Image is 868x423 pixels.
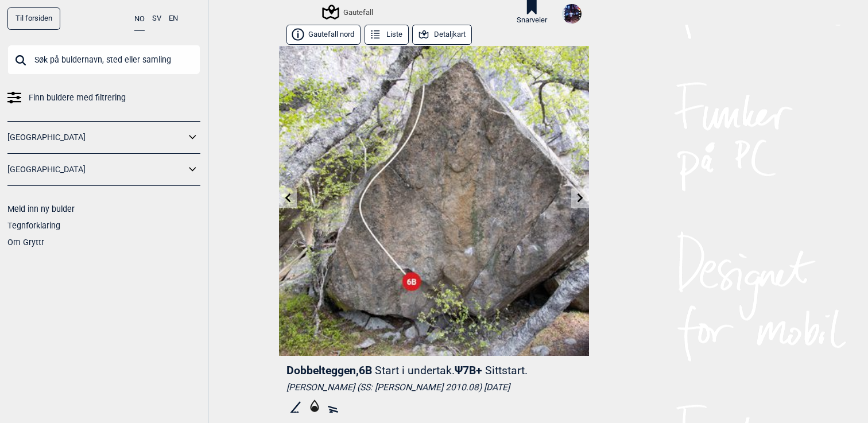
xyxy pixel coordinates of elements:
img: Dobbelteggen [279,46,589,356]
div: [PERSON_NAME] (SS: [PERSON_NAME] 2010.08) [DATE] [286,382,582,393]
span: Ψ 7B+ [455,364,528,377]
div: Gautefall [324,5,373,19]
button: EN [169,7,178,30]
button: SV [152,7,161,30]
a: [GEOGRAPHIC_DATA] [7,129,185,146]
button: Gautefall nord [286,25,361,45]
button: NO [134,7,145,31]
p: Start i undertak. [375,364,455,377]
button: Liste [365,25,409,45]
a: Finn buldere med filtrering [7,90,200,106]
a: Tegnforklaring [7,221,60,230]
a: Om Gryttr [7,238,44,247]
span: Finn buldere med filtrering [29,90,126,106]
a: Til forsiden [7,7,60,30]
button: Detaljkart [412,25,472,45]
img: DSCF8875 [562,4,582,24]
a: Meld inn ny bulder [7,204,75,214]
a: [GEOGRAPHIC_DATA] [7,161,185,178]
input: Søk på buldernavn, sted eller samling [7,45,200,75]
span: Dobbelteggen , 6B [286,364,372,377]
p: Sittstart. [485,364,528,377]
